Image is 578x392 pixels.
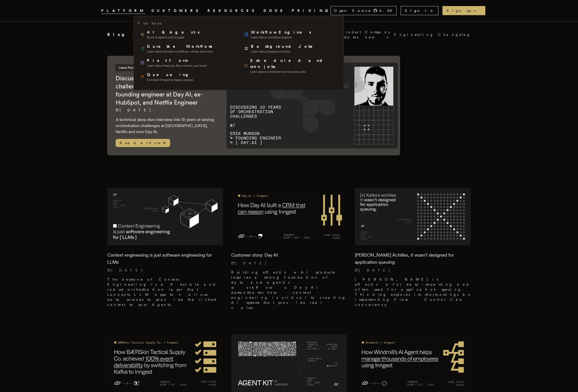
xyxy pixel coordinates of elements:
[394,32,434,37] a: Engineering
[334,8,371,13] span: Open Source
[355,268,471,273] p: [DATE]
[251,35,312,39] span: Learn about workflow engines
[231,252,347,259] h2: Customer story: Day AI
[138,20,162,26] h3: Features
[251,43,313,50] span: Background Jobs
[242,56,340,76] a: Scheduled and cron jobsLearn about scheduled and recurring jobs
[355,188,471,311] a: Featured image for Kafka's Achilles, it wasn't designed for application queuing blog post[PERSON_...
[138,70,236,84] a: QueueingCompare Inngest to legacy queues
[116,117,216,135] p: A technical deep dive interview into 10 years of solving orchestration challenges at [GEOGRAPHIC_...
[107,268,223,273] p: [DATE]
[250,58,338,70] span: Scheduled and cron jobs
[251,50,313,54] span: Learn about background jobs
[116,108,216,113] p: [DATE]
[231,261,347,266] p: [DATE]
[473,8,481,13] span: →
[147,29,200,35] span: AI & Agents
[107,188,223,246] img: Featured image for Context engineering is just software engineering for LLMs blog post
[147,58,206,64] span: Platform
[207,8,257,14] button: RESOURCES
[147,72,193,78] span: Queueing
[107,32,133,38] h2: Blog
[147,35,200,39] span: Build AI agents with Inngest
[340,30,361,40] a: Product updates
[442,6,485,15] a: Sign up
[107,277,223,307] p: The keystone of Context Engineering is a flexible and robust orchestration layer that connects LL...
[116,64,137,71] span: Latest Post
[147,43,213,50] span: Durable Workflows
[107,56,400,155] a: Latest PostDiscussing 10 years of orchestration challenges with [PERSON_NAME], founding engineer ...
[355,188,471,246] img: Featured image for Kafka's Achilles, it wasn't designed for application queuing blog post
[107,188,223,311] a: Featured image for Context engineering is just software engineering for LLMs blog postContext eng...
[226,63,398,148] img: Featured image for Discussing 10 years of orchestration challenges with Erik Munson, founding eng...
[138,41,236,56] a: Durable WorkflowsLearn about durable workflows, retries, and more
[264,8,286,14] a: DOCS
[355,277,471,307] p: [PERSON_NAME] is effective for data-streaming and often used for application queuing. This blog e...
[251,29,312,35] span: Workflow Engines
[355,252,471,266] h2: [PERSON_NAME] Achilles, it wasn't designed for application queuing
[292,8,331,14] a: PRICING
[401,6,438,15] a: Sign In
[379,8,395,13] span: 4.3 K
[438,32,471,37] a: Changelog
[242,27,340,41] a: Workflow EnginesLearn about workflow engines
[231,188,347,314] a: Featured image for Customer story: Day AI blog postCustomer story: Day AI[DATE] Building effectiv...
[107,252,223,266] h2: Context engineering is just software engineering for LLMs
[231,270,347,310] p: Building effective AI products requires a strong foundation of data and agentic workflows. Day AI...
[231,188,347,246] img: Featured image for Customer story: Day AI blog post
[138,56,236,70] a: PlatformLearn about features, flow control, and more
[147,64,206,68] span: Learn about features, flow control, and more
[147,78,193,82] span: Compare Inngest to legacy queues
[116,74,216,107] h2: Discussing 10 years of orchestration challenges with [PERSON_NAME], founding engineer at Day AI, ...
[116,139,170,147] span: Read article
[147,50,213,54] span: Learn about durable workflows, retries, and more
[250,70,338,74] span: Learn about scheduled and recurring jobs
[242,41,340,56] a: Background JobsLearn about background jobs
[101,8,145,14] button: PLATFORM
[138,27,236,41] a: AI & AgentsBuild AI agents with Inngest
[151,8,201,14] a: CUSTOMERS
[365,30,390,40] a: Company news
